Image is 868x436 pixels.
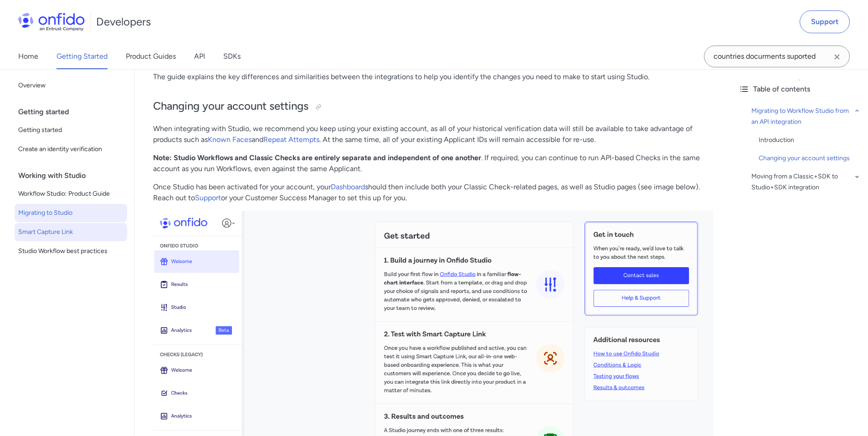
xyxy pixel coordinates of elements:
div: Table of contents [739,84,861,95]
a: Repeat Attempts [263,135,319,144]
img: Onfido Logo [18,13,85,31]
a: Home [18,44,38,69]
a: Overview [15,76,127,95]
a: Known Faces [208,135,252,144]
a: SDKs [223,44,241,69]
a: Changing your account settings [759,153,861,164]
span: Overview [18,80,123,91]
input: Onfido search input field [704,46,850,67]
a: Dashboard [331,183,365,191]
svg: Clear search field button [832,51,842,62]
a: Moving from a Classic+SDK to Studio+SDK integration [751,171,861,193]
span: Migrating to Studio [18,208,123,218]
div: Working with Studio [18,167,131,185]
a: Smart Capture Link [15,223,127,241]
a: Introduction [759,135,861,146]
a: Migrating to Studio [15,204,127,222]
span: Create an identity verification [18,144,123,155]
span: Smart Capture Link [18,227,123,238]
h2: Changing your account settings [153,99,713,114]
p: The guide explains the key differences and similarities between the integrations to help you iden... [153,71,713,82]
strong: Note: Studio Workflows and Classic Checks are entirely separate and independent of one another [153,153,481,162]
a: Migrating to Workflow Studio from an API integration [751,106,861,127]
a: API [194,44,205,69]
a: Getting Started [56,44,108,69]
p: Once Studio has been activated for your account, your should then include both your Classic Check... [153,182,713,203]
a: Workflow Studio: Product Guide [15,185,127,203]
a: Getting started [15,121,127,139]
a: Studio Workflow best practices [15,242,127,260]
h1: Developers [96,15,151,29]
span: Getting started [18,125,123,136]
p: . If required, you can continue to run API-based Checks in the same account as you run Workflows,... [153,152,713,174]
div: Getting started [18,103,131,121]
p: When integrating with Studio, we recommend you keep using your existing account, as all of your h... [153,123,713,145]
a: Support [195,193,221,202]
span: Studio Workflow best practices [18,246,123,257]
a: Create an identity verification [15,140,127,158]
a: Product Guides [126,44,176,69]
a: Support [800,10,850,33]
span: Workflow Studio: Product Guide [18,188,123,199]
